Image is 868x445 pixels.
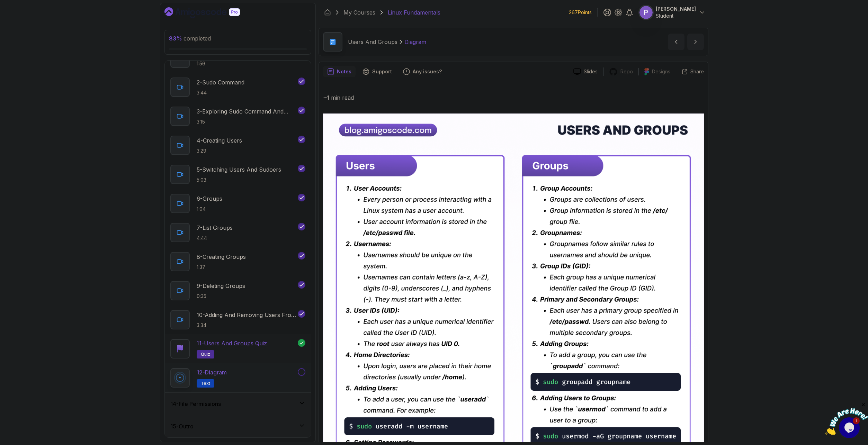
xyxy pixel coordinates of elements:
[197,311,296,319] p: 10 - Adding And Removing Users From Groups
[201,381,210,386] span: Text
[197,224,233,232] p: 7 - List Groups
[197,176,281,183] p: 5:03
[652,68,670,75] p: Designs
[639,6,653,19] img: user profile image
[656,6,696,12] p: [PERSON_NAME]
[639,6,706,19] button: user profile image[PERSON_NAME]Student
[169,35,211,42] span: completed
[170,368,305,388] button: 12-DiagramText
[164,7,256,18] a: Dashboard
[197,147,242,154] p: 3:29
[690,68,704,75] p: Share
[584,68,598,75] p: Slides
[668,34,684,50] button: previous content
[170,194,305,213] button: 6-Groups1:04
[170,223,305,242] button: 7-List Groups4:44
[404,38,426,46] p: Diagram
[323,66,356,77] button: notes button
[170,422,194,430] h3: 15 - Outro
[170,281,305,300] button: 9-Deleting Groups0:35
[197,165,281,174] p: 5 - Switching Users And Sudoers
[169,35,182,42] span: 83 %
[676,68,704,75] button: Share
[413,68,442,75] p: Any issues?
[620,68,633,75] p: Repo
[687,34,704,50] button: next content
[656,12,696,19] p: Student
[197,89,244,96] p: 3:44
[324,9,331,16] a: Dashboard
[348,38,397,46] p: Users And Groups
[197,194,222,203] p: 6 - Groups
[197,206,222,212] p: 1:04
[197,339,267,347] p: 11 - Users and Groups Quiz
[197,264,246,271] p: 1:37
[197,118,296,125] p: 3:15
[197,293,245,300] p: 0:35
[569,9,592,16] p: 267 Points
[568,68,603,75] a: Slides
[399,66,446,77] button: Feedback button
[197,282,245,290] p: 9 - Deleting Groups
[197,368,227,376] p: 12 - Diagram
[388,8,440,17] p: Linux Fundamentals
[197,60,214,67] p: 1:56
[197,78,244,87] p: 2 - Sudo Command
[343,8,375,17] a: My Courses
[197,136,242,145] p: 4 - Creating Users
[165,393,311,415] button: 14-File Permissions
[170,400,221,408] h3: 14 - File Permissions
[170,165,305,184] button: 5-Switching Users And Sudoers5:03
[197,253,246,261] p: 8 - Creating Groups
[170,339,305,358] button: 11-Users and Groups Quizquiz
[358,66,396,77] button: Support button
[197,107,296,116] p: 3 - Exploring Sudo Command And Sudo List
[323,93,704,102] p: ~1 min read
[170,136,305,155] button: 4-Creating Users3:29
[337,68,351,75] p: Notes
[825,402,868,435] iframe: chat widget
[170,310,305,329] button: 10-Adding And Removing Users From Groups3:34
[372,68,392,75] p: Support
[197,322,296,329] p: 3:34
[201,352,210,357] span: quiz
[170,78,305,97] button: 2-Sudo Command3:44
[170,252,305,271] button: 8-Creating Groups1:37
[170,107,305,126] button: 3-Exploring Sudo Command And Sudo List3:15
[197,235,233,242] p: 4:44
[165,415,311,437] button: 15-Outro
